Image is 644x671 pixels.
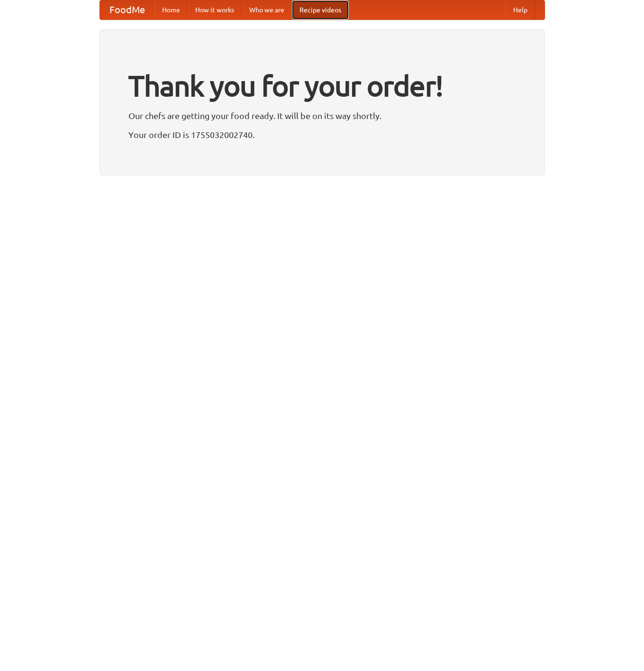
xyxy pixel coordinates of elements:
[100,0,154,19] a: FoodMe
[242,0,292,19] a: Who we are
[128,109,516,123] p: Our chefs are getting your food ready. It will be on its way shortly.
[188,0,242,19] a: How it works
[154,0,188,19] a: Home
[128,128,516,142] p: Your order ID is 1755032002740.
[292,0,349,19] a: Recipe videos
[128,63,516,109] h1: Thank you for your order!
[506,0,535,19] a: Help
